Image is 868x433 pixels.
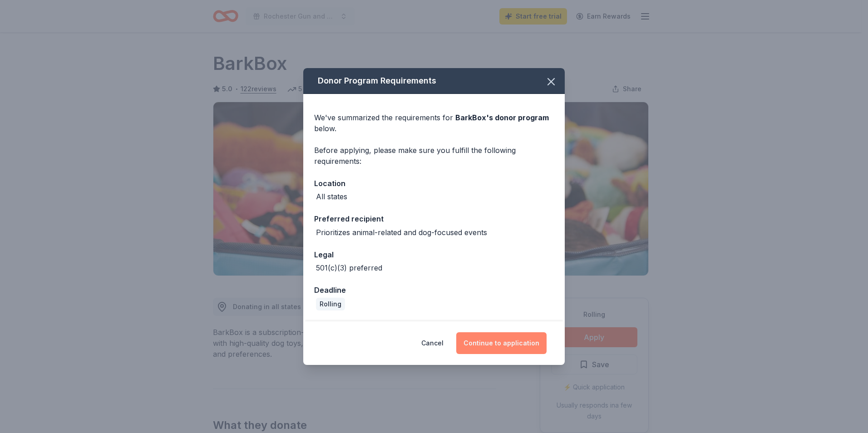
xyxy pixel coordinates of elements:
[314,284,554,296] div: Deadline
[314,145,554,167] div: Before applying, please make sure you fulfill the following requirements:
[316,191,347,202] div: All states
[456,332,547,354] button: Continue to application
[316,227,487,238] div: Prioritizes animal-related and dog-focused events
[421,332,444,354] button: Cancel
[316,298,345,310] div: Rolling
[314,112,554,134] div: We've summarized the requirements for below.
[314,249,554,261] div: Legal
[316,262,382,273] div: 501(c)(3) preferred
[314,177,554,189] div: Location
[314,213,554,225] div: Preferred recipient
[303,68,565,94] div: Donor Program Requirements
[455,113,549,122] span: BarkBox 's donor program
